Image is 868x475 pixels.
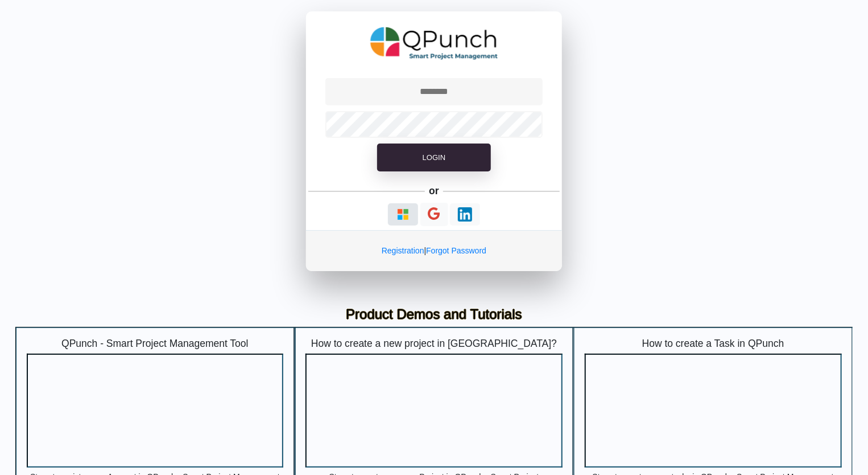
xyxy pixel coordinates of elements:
h3: Product Demos and Tutorials [24,306,844,323]
a: Forgot Password [426,246,486,255]
button: Continue With Google [420,203,448,226]
button: Continue With LinkedIn [450,203,480,226]
h5: QPunch - Smart Project Management Tool [27,338,284,350]
div: | [306,230,562,271]
img: QPunch [370,23,498,64]
a: Registration [382,246,424,255]
span: Login [423,153,445,162]
h5: How to create a new project in [GEOGRAPHIC_DATA]? [305,338,563,350]
h5: How to create a Task in QPunch [585,338,842,350]
button: Login [377,144,491,172]
img: Loading... [396,207,410,222]
img: Loading... [458,207,472,222]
